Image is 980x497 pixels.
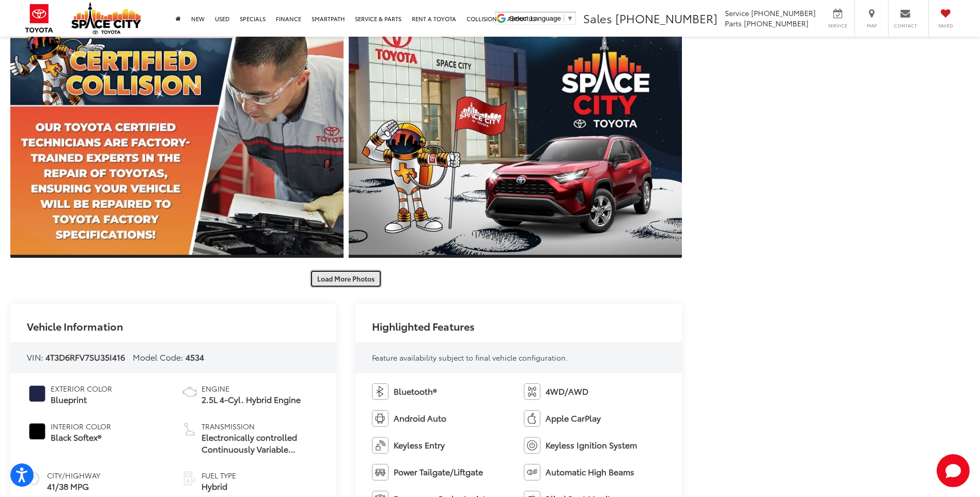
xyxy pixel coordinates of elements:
[47,470,100,480] span: City/Highway
[349,9,682,259] a: Expand Photo 11
[310,270,382,288] button: Load More Photos
[860,22,883,29] span: Map
[133,351,183,363] span: Model Code:
[201,480,236,492] span: Hybrid
[934,22,957,29] span: Saved
[10,9,344,259] a: Expand Photo 10
[394,412,446,424] span: Android Auto
[51,394,112,406] span: Blueprint
[826,22,849,29] span: Service
[201,431,320,455] span: Electronically controlled Continuously Variable Transmission (ECVT) / All-Wheel Drive
[394,466,483,478] span: Power Tailgate/Liftgate
[201,383,301,394] span: Engine
[524,464,540,480] img: Automatic High Beams
[615,10,718,26] span: [PHONE_NUMBER]
[894,22,917,29] span: Contact
[29,385,45,402] span: #1E2548
[45,351,125,363] span: 4T3D6RFV7SU35I416
[744,18,808,28] span: [PHONE_NUMBER]
[546,385,588,397] span: 4WD/AWD
[751,8,816,18] span: [PHONE_NUMBER]
[524,437,540,454] img: Keyless Ignition System
[372,410,388,427] img: Android Auto
[372,383,388,400] img: Bluetooth®
[51,431,111,443] span: Black Softex®
[201,470,236,480] span: Fuel Type
[27,470,43,487] img: Fuel Economy
[937,454,970,487] button: Toggle Chat Window
[372,320,475,332] h2: Highlighted Features
[201,421,320,431] span: Transmission
[564,14,564,22] span: ​
[524,383,540,400] img: 4WD/AWD
[47,480,100,492] span: 41/38 MPG
[29,423,45,440] span: #000000
[567,14,573,22] span: ▼
[583,10,612,26] span: Sales
[27,351,43,363] span: VIN:
[394,439,445,451] span: Keyless Entry
[71,2,141,34] img: Space City Toyota
[725,18,742,28] span: Parts
[7,13,347,255] img: 2025 Toyota RAV4 Hybrid Limited
[546,466,634,478] span: Automatic High Beams
[51,421,111,431] span: Interior Color
[524,410,540,427] img: Apple CarPlay
[372,352,568,363] span: Feature availability subject to final vehicle configuration.
[345,13,685,255] img: 2025 Toyota RAV4 Hybrid Limited
[937,454,970,487] svg: Start Chat
[51,383,112,394] span: Exterior Color
[509,14,561,22] span: Select Language
[394,385,437,397] span: Bluetooth®
[725,8,749,18] span: Service
[546,439,637,451] span: Keyless Ignition System
[372,464,388,480] img: Power Tailgate/Liftgate
[201,394,301,406] span: 2.5L 4-Cyl. Hybrid Engine
[509,14,573,22] a: Select Language​
[372,437,388,454] img: Keyless Entry
[185,351,204,363] span: 4534
[546,412,601,424] span: Apple CarPlay
[27,320,123,332] h2: Vehicle Information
